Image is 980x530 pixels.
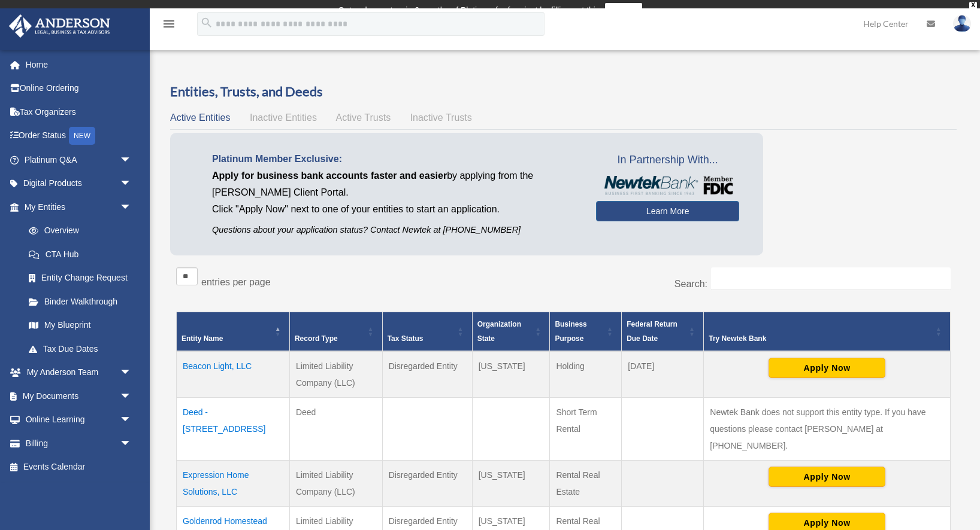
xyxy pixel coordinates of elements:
[212,223,578,237] p: Questions about your application status? Contact Newtek at [PHONE_NUMBER]
[410,112,472,123] span: Inactive Trusts
[177,312,290,351] th: Entity Name: Activate to invert sorting
[550,351,622,398] td: Holding
[69,127,95,145] div: NEW
[8,455,150,479] a: Events Calendar
[8,172,150,196] a: Digital Productsarrow_drop_down
[704,397,951,460] td: Newtek Bank does not support this entity type. If you have questions please contact [PERSON_NAME]...
[289,351,382,398] td: Limited Liability Company (LLC)
[969,2,977,9] div: close
[8,195,144,219] a: My Entitiesarrow_drop_down
[382,312,472,351] th: Tax Status: Activate to sort
[212,151,578,167] p: Platinum Member Exclusive:
[382,351,472,398] td: Disregarded Entity
[177,351,290,398] td: Beacon Light, LLC
[212,201,578,218] p: Click "Apply Now" next to one of your entities to start an application.
[295,334,338,343] span: Record Type
[120,148,144,172] span: arrow_drop_down
[212,170,447,181] span: Apply for business bank accounts faster and easier
[472,312,550,351] th: Organization State: Activate to sort
[289,397,382,460] td: Deed
[201,277,271,287] label: entries per page
[177,460,290,506] td: Expression Home Solutions, LLC
[162,21,176,31] a: menu
[388,334,424,343] span: Tax Status
[602,176,733,195] img: NewtekBankLogoSM.png
[8,100,150,124] a: Tax Organizers
[120,408,144,432] span: arrow_drop_down
[8,408,150,432] a: Online Learningarrow_drop_down
[704,312,951,351] th: Try Newtek Bank : Activate to sort
[17,290,144,313] a: Binder Walkthrough
[596,201,739,221] a: Learn More
[177,397,290,460] td: Deed - [STREET_ADDRESS]
[555,320,586,343] span: Business Purpose
[8,384,150,408] a: My Documentsarrow_drop_down
[8,431,150,455] a: Billingarrow_drop_down
[182,334,223,343] span: Entity Name
[162,17,176,31] i: menu
[212,167,578,201] p: by applying from the [PERSON_NAME] Client Portal.
[8,124,150,148] a: Order StatusNEW
[953,15,971,32] img: User Pic
[120,195,144,220] span: arrow_drop_down
[627,320,677,343] span: Federal Return Due Date
[120,172,144,196] span: arrow_drop_down
[17,337,144,361] a: Tax Due Dates
[477,320,521,343] span: Organization State
[769,358,885,378] button: Apply Now
[120,361,144,385] span: arrow_drop_down
[120,384,144,409] span: arrow_drop_down
[289,312,382,351] th: Record Type: Activate to sort
[550,312,622,351] th: Business Purpose: Activate to sort
[550,397,622,460] td: Short Term Rental
[8,148,150,172] a: Platinum Q&Aarrow_drop_down
[289,460,382,506] td: Limited Liability Company (LLC)
[472,460,550,506] td: [US_STATE]
[17,219,138,243] a: Overview
[550,460,622,506] td: Rental Real Estate
[17,313,144,337] a: My Blueprint
[674,279,707,289] label: Search:
[250,112,317,123] span: Inactive Entities
[622,351,704,398] td: [DATE]
[17,242,144,266] a: CTA Hub
[120,431,144,456] span: arrow_drop_down
[5,14,114,38] img: Anderson Advisors Platinum Portal
[170,112,230,123] span: Active Entities
[472,351,550,398] td: [US_STATE]
[709,331,932,346] div: Try Newtek Bank
[8,53,150,77] a: Home
[605,3,642,17] a: survey
[769,467,885,487] button: Apply Now
[8,77,150,100] a: Online Ordering
[8,361,150,385] a: My Anderson Teamarrow_drop_down
[17,266,144,290] a: Entity Change Request
[338,3,600,17] div: Get a chance to win 6 months of Platinum for free just by filling out this
[170,83,957,101] h3: Entities, Trusts, and Deeds
[200,16,213,29] i: search
[622,312,704,351] th: Federal Return Due Date: Activate to sort
[596,151,739,170] span: In Partnership With...
[382,460,472,506] td: Disregarded Entity
[336,112,391,123] span: Active Trusts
